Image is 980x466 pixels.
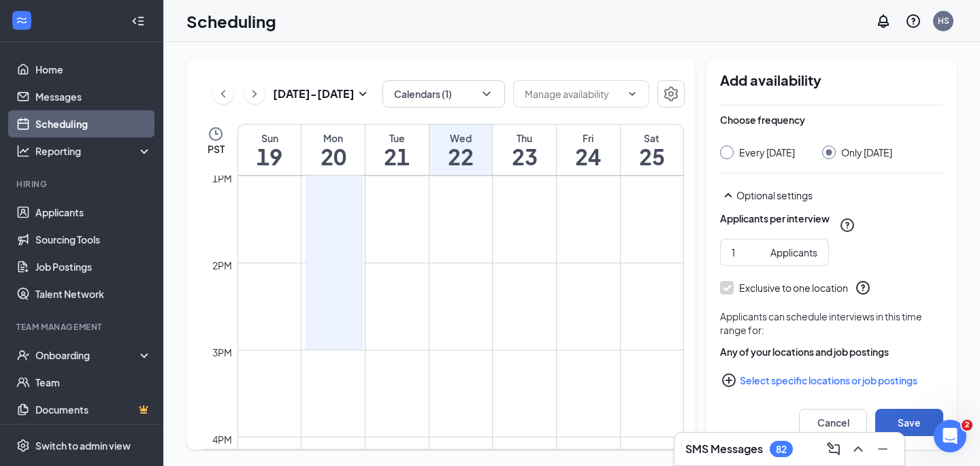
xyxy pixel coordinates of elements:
[875,409,943,436] button: Save
[480,87,493,101] svg: ChevronDown
[35,110,152,137] a: Scheduling
[216,86,230,102] svg: ChevronLeft
[525,86,621,101] input: Manage availability
[872,438,894,460] button: Minimize
[382,80,505,107] button: Calendars (1)ChevronDown
[35,226,152,253] a: Sourcing Tools
[35,348,140,362] div: Onboarding
[776,444,787,455] div: 82
[657,80,685,107] button: Settings
[720,310,943,337] div: Applicants can schedule interviews in this time range for:
[186,10,276,33] h1: Scheduling
[248,86,261,102] svg: ChevronRight
[301,131,365,145] div: Mon
[35,439,131,452] div: Switch to admin view
[213,84,233,104] button: ChevronLeft
[429,145,493,168] h1: 22
[301,124,365,175] a: October 20, 2025
[238,131,301,145] div: Sun
[557,124,620,175] a: October 24, 2025
[35,56,152,83] a: Home
[365,131,429,145] div: Tue
[15,14,29,27] svg: WorkstreamLogo
[557,131,620,145] div: Fri
[493,124,556,175] a: October 23, 2025
[855,280,871,296] svg: QuestionInfo
[720,187,943,203] div: Optional settings
[557,145,620,168] h1: 24
[905,13,921,29] svg: QuestionInfo
[799,409,867,436] button: Cancel
[301,145,365,168] h1: 20
[429,131,493,145] div: Wed
[770,245,817,260] div: Applicants
[720,345,943,359] div: Any of your locations and job postings
[35,253,152,280] a: Job Postings
[210,432,235,447] div: 4pm
[493,131,556,145] div: Thu
[721,372,737,388] svg: PlusCircle
[875,13,892,29] svg: Notifications
[35,144,152,158] div: Reporting
[823,438,845,460] button: ComposeMessage
[16,144,30,158] svg: Analysis
[273,86,355,101] h3: [DATE] - [DATE]
[685,442,763,456] h3: SMS Messages
[16,321,149,333] div: Team Management
[720,212,830,225] div: Applicants per interview
[208,126,224,142] svg: Clock
[35,83,152,110] a: Messages
[720,187,736,203] svg: SmallChevronUp
[826,441,842,457] svg: ComposeMessage
[621,145,683,168] h1: 25
[736,188,943,202] div: Optional settings
[210,345,235,360] div: 3pm
[35,396,152,423] a: DocumentsCrown
[720,113,805,127] div: Choose frequency
[35,280,152,307] a: Talent Network
[493,145,556,168] h1: 23
[934,420,966,452] iframe: Intercom live chat
[208,142,225,156] span: PST
[621,131,683,145] div: Sat
[210,171,235,186] div: 1pm
[131,14,145,28] svg: Collapse
[627,88,638,99] svg: ChevronDown
[35,199,152,226] a: Applicants
[841,146,892,159] div: Only [DATE]
[355,86,371,102] svg: SmallChevronDown
[847,438,869,460] button: ChevronUp
[739,281,848,295] div: Exclusive to one location
[839,217,855,233] svg: QuestionInfo
[962,420,973,431] span: 2
[16,178,149,190] div: Hiring
[238,124,301,175] a: October 19, 2025
[16,439,30,452] svg: Settings
[720,367,943,394] button: Select specific locations or job postingsPlusCircle
[16,348,30,362] svg: UserCheck
[35,369,152,396] a: Team
[365,145,429,168] h1: 21
[720,72,943,88] h2: Add availability
[663,86,679,102] svg: Settings
[621,124,683,175] a: October 25, 2025
[210,258,235,273] div: 2pm
[429,124,493,175] a: October 22, 2025
[244,84,265,104] button: ChevronRight
[850,441,866,457] svg: ChevronUp
[739,146,795,159] div: Every [DATE]
[938,15,949,27] div: HS
[875,441,891,457] svg: Minimize
[238,145,301,168] h1: 19
[365,124,429,175] a: October 21, 2025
